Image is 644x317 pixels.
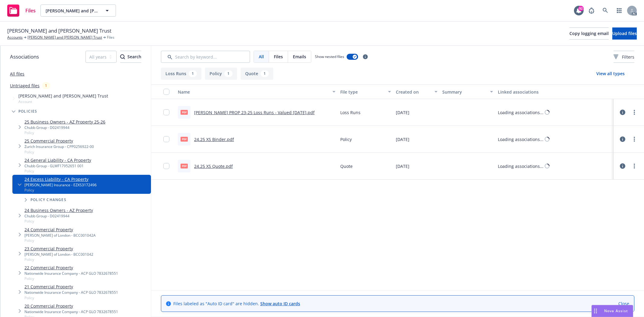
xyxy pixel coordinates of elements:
span: Filters [614,54,634,60]
span: [DATE] [396,163,409,169]
div: [PERSON_NAME] Insurance - EZXS3172496 [24,182,97,187]
span: Policy [24,257,93,262]
button: [PERSON_NAME] and [PERSON_NAME] Trust [40,5,116,17]
a: 21 Commercial Property [24,283,118,290]
a: 25 Business Owners - AZ Property 25-26 [24,119,105,125]
div: Chubb Group - D02419944 [24,213,93,219]
div: Nationwide Insurance Company - ACP GLO 7832678551 [24,290,118,295]
div: 1 [189,70,197,77]
div: Name [178,89,329,95]
button: Name [175,85,338,99]
span: Files [274,53,283,60]
input: Toggle Row Selected [163,109,169,115]
span: [DATE] [396,136,409,142]
div: File type [340,89,384,95]
span: pdf [181,164,188,168]
span: Policy [24,276,118,281]
div: Nationwide Insurance Company - ACP GLO 7832678551 [24,271,118,276]
span: Copy logging email [569,30,609,36]
button: Linked associations [495,85,614,99]
span: [PERSON_NAME] and [PERSON_NAME] Trust [46,8,98,14]
span: Emails [293,53,306,60]
span: Policy [24,168,91,174]
span: Loss Runs [340,109,360,116]
span: Associations [10,53,39,61]
span: Policy [24,187,97,193]
span: Files [25,8,36,13]
a: 25 Commercial Property [24,138,94,144]
div: Linked associations [498,89,611,95]
button: Created on [393,85,440,99]
span: Account [18,99,108,104]
button: SearchSearch [120,51,141,63]
a: Untriaged files [10,82,40,89]
span: Show nested files [315,54,344,59]
div: 1 [261,70,269,77]
div: 1 [224,70,232,77]
span: Quote [340,163,353,169]
div: [PERSON_NAME] of London - BCC001042A [24,233,96,238]
span: Files [107,35,114,40]
span: [PERSON_NAME] and [PERSON_NAME] Trust [18,93,108,99]
button: Copy logging email [569,27,609,40]
a: Close [618,300,629,307]
span: pdf [181,110,188,114]
a: 24.25 XS Quote.pdf [194,163,233,169]
input: Toggle Row Selected [163,136,169,142]
a: 23 Commercial Property [24,245,93,252]
a: more [631,136,638,143]
span: pdf [181,137,188,141]
div: Search [120,51,141,62]
button: View all types [587,68,634,80]
div: Loading associations... [498,163,543,169]
a: 24 Commercial Property [24,226,96,233]
button: Nova Assist [591,305,633,317]
button: File type [338,85,393,99]
div: Chubb Group - GLWF17952651 001 [24,163,91,168]
span: [PERSON_NAME] and [PERSON_NAME] Trust [7,27,111,35]
a: more [631,109,638,116]
a: [PERSON_NAME] and [PERSON_NAME] Trust [27,35,102,40]
a: 22 Commercial Property [24,264,118,271]
div: Loading associations... [498,109,543,116]
div: [PERSON_NAME] of London - BCC001042 [24,252,93,257]
div: Nationwide Insurance Company - ACP GLO 7832678551 [24,309,118,314]
div: Drag to move [592,305,599,317]
span: Policy [24,238,96,243]
button: Loss Runs [161,68,201,80]
span: Nova Assist [604,308,628,313]
input: Toggle Row Selected [163,163,169,169]
span: Policies [18,110,37,113]
div: 1 [42,82,50,89]
a: [PERSON_NAME] PROP 23-25 Loss Runs - Valued [DATE].pdf [194,110,315,115]
div: Created on [396,89,431,95]
span: Policy [24,219,93,224]
button: Upload files [612,27,637,40]
div: Zurich Insurance Group - CPP0256922-00 [24,144,94,149]
span: Filters [622,54,634,60]
input: Search by keyword... [161,51,250,63]
button: Quote [241,68,273,80]
a: Files [5,2,38,19]
a: Report a Bug [585,5,598,17]
span: Upload files [612,30,637,36]
span: Policy changes [30,198,66,202]
a: All files [10,71,24,77]
button: Summary [440,85,495,99]
div: Loading associations... [498,136,543,142]
a: Show auto ID cards [260,301,300,306]
a: 24 General Liability - CA Property [24,157,91,163]
a: Accounts [7,35,23,40]
span: All [259,53,264,60]
span: Policy [24,149,94,155]
a: 20 Commercial Property [24,303,118,309]
span: Policy [24,295,118,300]
a: more [631,162,638,170]
span: [DATE] [396,109,409,116]
button: Filters [614,51,634,63]
svg: Search [120,54,125,59]
span: Files labeled as "Auto ID card" are hidden. [173,300,300,307]
div: Chubb Group - D02419944 [24,125,105,130]
span: Policy [340,136,352,142]
div: Summary [442,89,486,95]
